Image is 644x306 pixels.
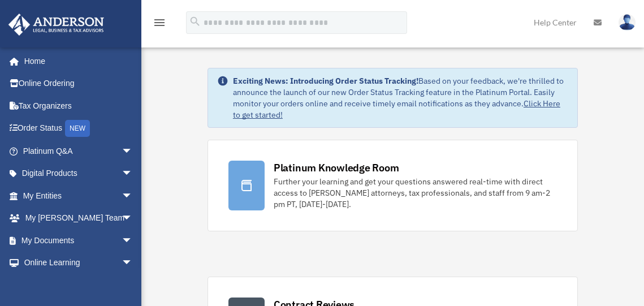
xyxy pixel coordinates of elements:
span: arrow_drop_down [122,207,144,230]
a: Click Here to get started! [233,98,560,120]
span: arrow_drop_down [122,162,144,186]
div: Based on your feedback, we're thrilled to announce the launch of our new Order Status Tracking fe... [233,75,568,120]
a: Tax Organizers [8,94,150,117]
i: search [189,15,201,28]
a: My Documentsarrow_drop_down [8,229,150,252]
span: arrow_drop_down [122,184,144,208]
a: Online Learningarrow_drop_down [8,252,150,274]
a: Platinum Knowledge Room Further your learning and get your questions answered real-time with dire... [208,140,578,231]
a: Digital Productsarrow_drop_down [8,162,150,185]
a: Platinum Q&Aarrow_drop_down [8,140,150,162]
img: User Pic [619,14,636,31]
a: Home [8,50,144,72]
img: Anderson Advisors Platinum Portal [5,14,107,36]
span: arrow_drop_down [122,140,144,163]
span: arrow_drop_down [122,252,144,275]
a: My [PERSON_NAME] Teamarrow_drop_down [8,207,150,230]
strong: Exciting News: Introducing Order Status Tracking! [233,76,418,86]
a: My Entitiesarrow_drop_down [8,184,150,207]
a: Online Ordering [8,72,150,95]
div: NEW [65,120,90,137]
i: menu [153,16,166,29]
div: Further your learning and get your questions answered real-time with direct access to [PERSON_NAM... [274,176,557,210]
a: Order StatusNEW [8,117,150,140]
div: Platinum Knowledge Room [274,161,399,175]
span: arrow_drop_down [122,229,144,252]
a: menu [153,20,166,29]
